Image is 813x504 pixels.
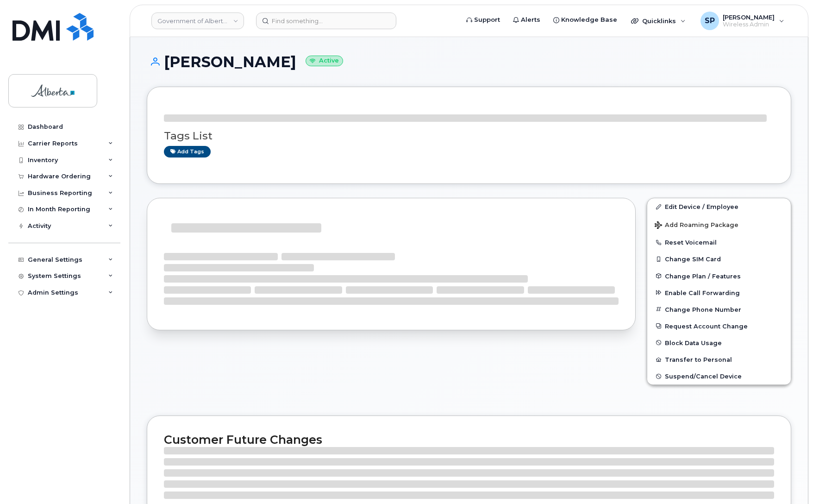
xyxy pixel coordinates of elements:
span: Suspend/Cancel Device [665,373,742,380]
button: Transfer to Personal [647,351,791,368]
button: Reset Voicemail [647,234,791,251]
small: Active [306,56,343,66]
h3: Tags List [164,130,774,142]
h1: [PERSON_NAME] [147,54,791,70]
button: Enable Call Forwarding [647,284,791,301]
button: Request Account Change [647,318,791,334]
button: Change Phone Number [647,301,791,318]
span: Add Roaming Package [655,221,738,230]
button: Change Plan / Features [647,268,791,284]
span: Enable Call Forwarding [665,289,740,296]
a: Add tags [164,146,211,157]
button: Suspend/Cancel Device [647,368,791,384]
button: Add Roaming Package [647,215,791,234]
span: Change Plan / Features [665,272,741,279]
a: Edit Device / Employee [647,198,791,215]
h2: Customer Future Changes [164,433,774,447]
button: Block Data Usage [647,334,791,351]
button: Change SIM Card [647,251,791,267]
